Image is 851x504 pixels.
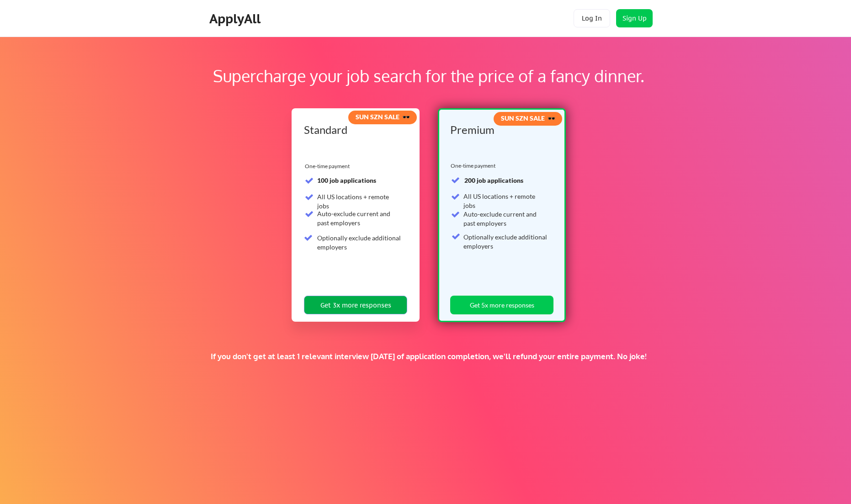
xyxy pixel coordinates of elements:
div: ApplyAll [209,11,263,27]
div: Auto-exclude current and past employers [463,210,548,228]
div: Optionally exclude additional employers [463,233,548,250]
div: Premium [450,124,550,135]
div: Standard [304,124,404,135]
button: Log In [574,9,610,27]
div: One-time payment [451,162,498,170]
button: Sign Up [616,9,653,27]
strong: 100 job applications [317,176,376,184]
div: Supercharge your job search for the price of a fancy dinner. [59,64,799,88]
button: Get 3x more responses [304,296,407,314]
div: All US locations + remote jobs [463,192,548,210]
button: Get 5x more responses [450,296,553,314]
div: All US locations + remote jobs [317,192,402,210]
strong: SUN SZN SALE 🕶️ [356,113,410,121]
strong: 200 job applications [464,176,523,184]
strong: SUN SZN SALE 🕶️ [501,114,555,122]
div: One-time payment [305,163,352,170]
div: Optionally exclude additional employers [317,233,402,251]
div: Auto-exclude current and past employers [317,209,402,227]
div: If you don't get at least 1 relevant interview [DATE] of application completion, we'll refund you... [159,351,699,361]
